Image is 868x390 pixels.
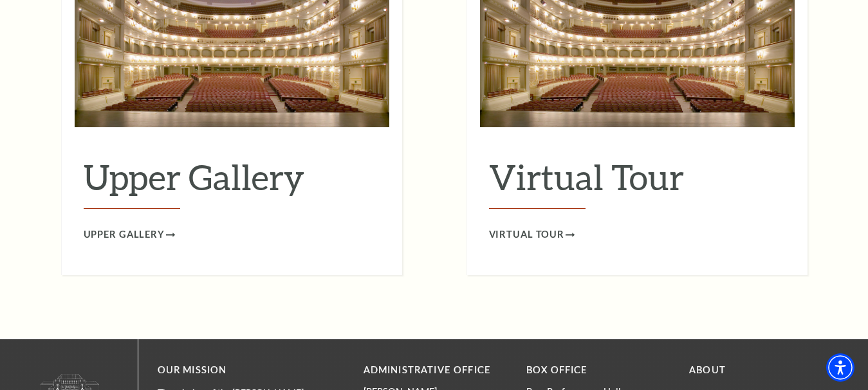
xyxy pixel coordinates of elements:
p: Administrative Office [364,362,507,378]
p: OUR MISSION [158,362,319,378]
a: Upper Gallery [84,227,175,243]
a: Virtual Tour [489,227,575,243]
p: BOX OFFICE [526,362,670,378]
a: About [689,364,726,375]
div: Accessibility Menu [826,353,854,382]
h2: Upper Gallery [84,156,380,209]
h2: Virtual Tour [489,156,786,209]
span: Virtual Tour [489,227,565,243]
span: Upper Gallery [84,227,165,243]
